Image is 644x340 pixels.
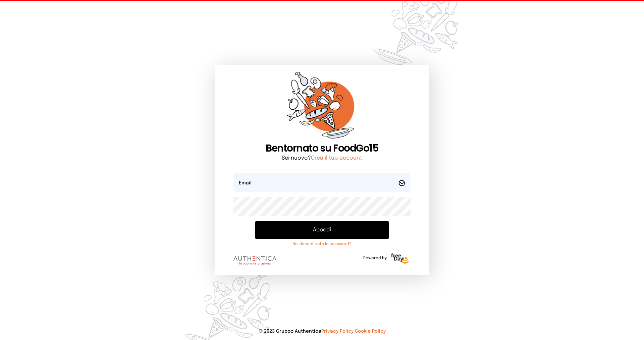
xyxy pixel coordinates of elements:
[233,256,276,265] img: logo.8f33a47.png
[311,155,362,161] a: Crea il tuo account
[233,142,411,154] h1: Bentornato su FoodGo15
[287,72,357,143] img: sticker-orange.65babaf.png
[11,328,633,335] p: © 2023 Gruppo Authentica
[389,252,411,266] img: logo-freeday.3e08031.png
[255,241,389,247] a: Hai dimenticato la password?
[255,221,389,239] button: Accedi
[233,154,411,162] p: Sei nuovo?
[355,329,386,334] a: Cookie Policy
[321,329,354,334] a: Privacy Policy
[363,256,387,261] span: Powered by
